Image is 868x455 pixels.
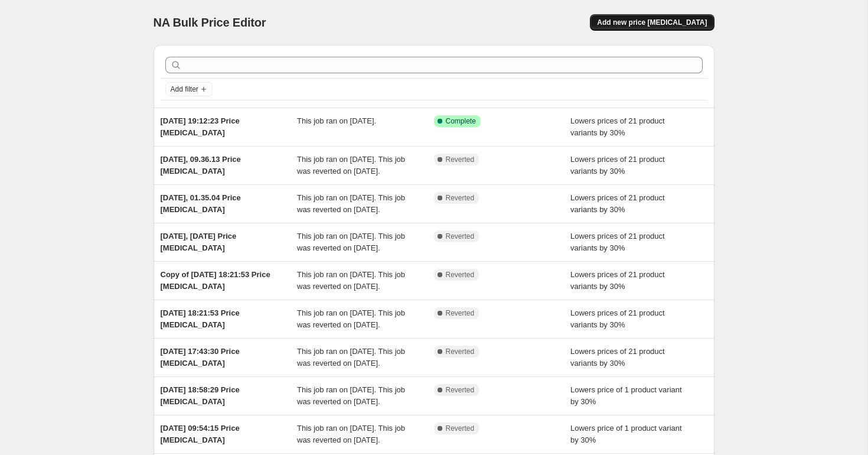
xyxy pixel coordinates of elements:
span: Reverted [446,270,475,279]
span: This job ran on [DATE]. This job was reverted on [DATE]. [297,232,405,252]
span: NA Bulk Price Editor [154,16,266,29]
span: This job ran on [DATE]. [297,116,376,125]
span: Lowers prices of 21 product variants by 30% [570,155,665,175]
span: Lowers prices of 21 product variants by 30% [570,347,665,368]
span: Lowers prices of 21 product variants by 30% [570,193,665,214]
span: [DATE] 17:43:30 Price [MEDICAL_DATA] [161,347,240,368]
span: This job ran on [DATE]. This job was reverted on [DATE]. [297,193,405,214]
span: [DATE], 01.35.04 Price [MEDICAL_DATA] [161,193,241,214]
span: This job ran on [DATE]. This job was reverted on [DATE]. [297,424,405,444]
span: Lowers prices of 21 product variants by 30% [570,116,665,137]
span: This job ran on [DATE]. This job was reverted on [DATE]. [297,385,405,406]
span: [DATE], [DATE] Price [MEDICAL_DATA] [161,232,237,252]
span: This job ran on [DATE]. This job was reverted on [DATE]. [297,347,405,368]
span: Copy of [DATE] 18:21:53 Price [MEDICAL_DATA] [161,270,270,291]
span: Reverted [446,385,475,395]
span: Add filter [171,84,198,94]
span: Reverted [446,232,475,241]
button: Add new price [MEDICAL_DATA] [590,14,714,31]
span: Reverted [446,347,475,356]
span: Add new price [MEDICAL_DATA] [597,18,707,27]
span: Complete [446,116,476,126]
span: [DATE], 09.36.13 Price [MEDICAL_DATA] [161,155,241,175]
span: Reverted [446,193,475,203]
span: [DATE] 18:58:29 Price [MEDICAL_DATA] [161,385,240,406]
span: Lowers prices of 21 product variants by 30% [570,232,665,252]
span: Reverted [446,308,475,318]
span: [DATE] 18:21:53 Price [MEDICAL_DATA] [161,308,240,329]
span: Reverted [446,424,475,433]
span: Lowers price of 1 product variant by 30% [570,385,682,406]
span: This job ran on [DATE]. This job was reverted on [DATE]. [297,270,405,291]
button: Add filter [165,82,213,96]
span: Reverted [446,155,475,164]
span: Lowers price of 1 product variant by 30% [570,424,682,444]
span: Lowers prices of 21 product variants by 30% [570,308,665,329]
span: Lowers prices of 21 product variants by 30% [570,270,665,291]
span: [DATE] 09:54:15 Price [MEDICAL_DATA] [161,424,240,444]
span: This job ran on [DATE]. This job was reverted on [DATE]. [297,308,405,329]
span: [DATE] 19:12:23 Price [MEDICAL_DATA] [161,116,240,137]
span: This job ran on [DATE]. This job was reverted on [DATE]. [297,155,405,175]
